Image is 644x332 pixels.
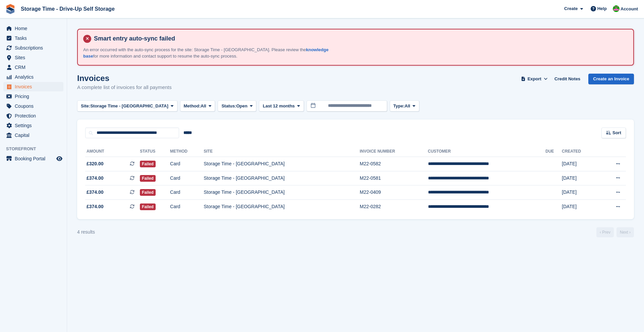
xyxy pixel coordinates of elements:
span: £374.00 [87,203,104,210]
td: [DATE] [562,171,599,185]
span: Method: [184,103,201,109]
span: Open [236,103,247,109]
img: stora-icon-8386f47178a22dfd0bd8f6a31ec36ba5ce8667c1dd55bd0f319d3a0aa187defe.svg [5,4,15,14]
td: M22-0581 [360,171,428,185]
span: £374.00 [87,175,104,182]
span: Storage Time - [GEOGRAPHIC_DATA] [90,103,168,109]
th: Amount [85,146,140,157]
td: Card [170,199,204,214]
span: Invoices [15,82,55,91]
span: Last 12 months [263,103,294,109]
a: menu [3,82,63,91]
span: Capital [15,131,55,140]
td: Card [170,171,204,185]
span: Analytics [15,72,55,82]
h1: Invoices [77,74,172,83]
td: Storage Time - [GEOGRAPHIC_DATA] [204,171,360,185]
button: Method: All [180,100,215,111]
span: Status: [221,103,236,109]
span: Booking Portal [15,154,55,163]
h4: Smart entry auto-sync failed [91,35,628,43]
img: Saeed [613,5,620,12]
a: menu [3,101,63,111]
div: 4 results [77,229,95,236]
td: Storage Time - [GEOGRAPHIC_DATA] [204,157,360,171]
td: [DATE] [562,157,599,171]
span: Failed [140,189,156,196]
a: Previous [596,227,614,237]
th: Site [204,146,360,157]
a: Create an Invoice [588,74,634,85]
p: An error occurred with the auto-sync process for the site: Storage Time - [GEOGRAPHIC_DATA]. Plea... [83,47,335,60]
span: Failed [140,161,156,167]
button: Last 12 months [259,100,304,111]
a: Credit Notes [552,74,583,85]
a: menu [3,111,63,120]
span: Protection [15,111,55,120]
a: menu [3,33,63,43]
td: Storage Time - [GEOGRAPHIC_DATA] [204,199,360,214]
td: Card [170,157,204,171]
span: Tasks [15,33,55,43]
th: Invoice Number [360,146,428,157]
span: Sites [15,53,55,62]
span: £320.00 [87,160,104,167]
a: menu [3,53,63,62]
p: A complete list of invoices for all payments [77,84,172,91]
span: Account [621,6,638,12]
span: Coupons [15,101,55,111]
a: Storage Time - Drive-Up Self Storage [18,3,117,14]
span: Pricing [15,92,55,101]
button: Site: Storage Time - [GEOGRAPHIC_DATA] [77,100,177,111]
td: Storage Time - [GEOGRAPHIC_DATA] [204,185,360,200]
a: menu [3,121,63,130]
td: M22-0409 [360,185,428,200]
th: Customer [428,146,546,157]
td: M22-0582 [360,157,428,171]
td: Card [170,185,204,200]
span: Export [528,76,541,82]
span: All [201,103,206,109]
td: [DATE] [562,199,599,214]
td: [DATE] [562,185,599,200]
button: Export [520,74,549,85]
nav: Page [595,227,635,237]
button: Type: All [390,100,419,111]
a: menu [3,63,63,72]
td: M22-0282 [360,199,428,214]
a: menu [3,131,63,140]
span: Type: [393,103,405,109]
th: Method [170,146,204,157]
a: menu [3,154,63,163]
span: Create [564,5,578,12]
span: Site: [81,103,90,109]
a: Next [616,227,634,237]
span: Subscriptions [15,43,55,53]
th: Created [562,146,599,157]
span: Storefront [6,146,67,152]
span: Home [15,24,55,33]
span: CRM [15,63,55,72]
span: £374.00 [87,189,104,196]
a: menu [3,92,63,101]
a: menu [3,43,63,53]
a: menu [3,24,63,33]
span: Failed [140,175,156,182]
button: Status: Open [218,100,256,111]
th: Due [545,146,562,157]
th: Status [140,146,170,157]
span: Settings [15,121,55,130]
a: menu [3,72,63,82]
span: All [405,103,410,109]
span: Help [597,5,607,12]
span: Sort [612,130,621,136]
span: Failed [140,203,156,210]
a: Preview store [55,155,63,163]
